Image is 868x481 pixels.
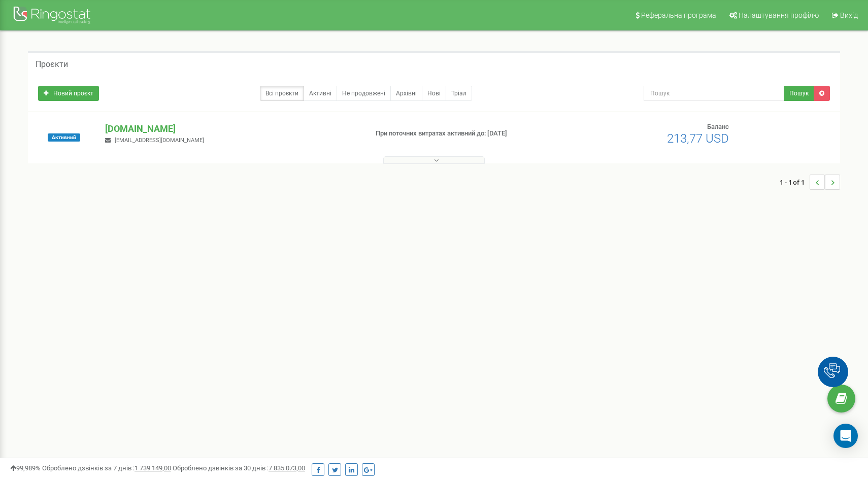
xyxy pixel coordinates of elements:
[173,464,305,472] span: Оброблено дзвінків за 30 днів :
[641,11,716,19] span: Реферальна програма
[304,86,337,101] a: Активні
[260,86,304,101] a: Всі проєкти
[376,129,562,139] p: При поточних витратах активний до: [DATE]
[337,86,391,101] a: Не продовжені
[833,424,858,448] div: Open Intercom Messenger
[422,86,446,101] a: Нові
[390,86,422,101] a: Архівні
[10,464,41,472] span: 99,989%
[739,11,819,19] span: Налаштування профілю
[707,123,729,130] span: Баланс
[784,86,814,101] button: Пошук
[644,86,785,101] input: Пошук
[135,464,171,472] u: 1 739 149,00
[36,60,68,69] h5: Проєкти
[446,86,472,101] a: Тріал
[42,464,171,472] span: Оброблено дзвінків за 7 днів :
[115,137,204,144] span: [EMAIL_ADDRESS][DOMAIN_NAME]
[105,122,359,135] p: [DOMAIN_NAME]
[780,175,810,190] span: 1 - 1 of 1
[38,86,99,101] a: Новий проєкт
[48,133,80,142] span: Активний
[667,131,729,146] span: 213,77 USD
[269,464,305,472] u: 7 835 073,00
[840,11,858,19] span: Вихід
[780,164,840,200] nav: ...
